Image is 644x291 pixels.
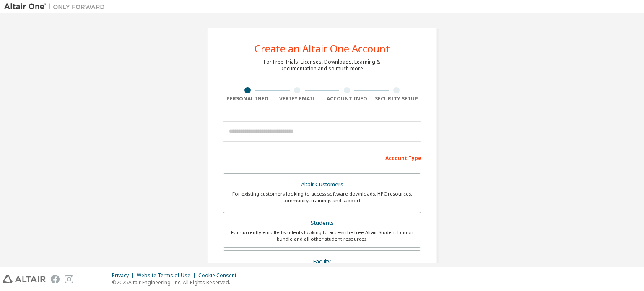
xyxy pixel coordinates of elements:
div: Account Type [223,151,421,164]
div: Students [228,217,416,229]
p: © 2025 Altair Engineering, Inc. All Rights Reserved. [112,279,241,286]
img: instagram.svg [65,275,73,283]
div: Privacy [112,272,137,279]
div: For Free Trials, Licenses, Downloads, Learning & Documentation and so much more. [264,59,380,72]
div: Security Setup [372,95,422,102]
div: Personal Info [223,95,273,102]
div: Faculty [228,256,416,268]
img: altair_logo.svg [3,275,46,283]
div: Account Info [322,95,372,102]
div: For existing customers looking to access software downloads, HPC resources, community, trainings ... [228,191,416,204]
img: Altair One [4,3,109,11]
div: Altair Customers [228,179,416,191]
div: Cookie Consent [198,272,241,279]
div: Verify Email [273,95,322,102]
div: For currently enrolled students looking to access the free Altair Student Edition bundle and all ... [228,229,416,242]
img: facebook.svg [51,275,60,283]
div: Create an Altair One Account [254,44,390,54]
div: Website Terms of Use [137,272,198,279]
